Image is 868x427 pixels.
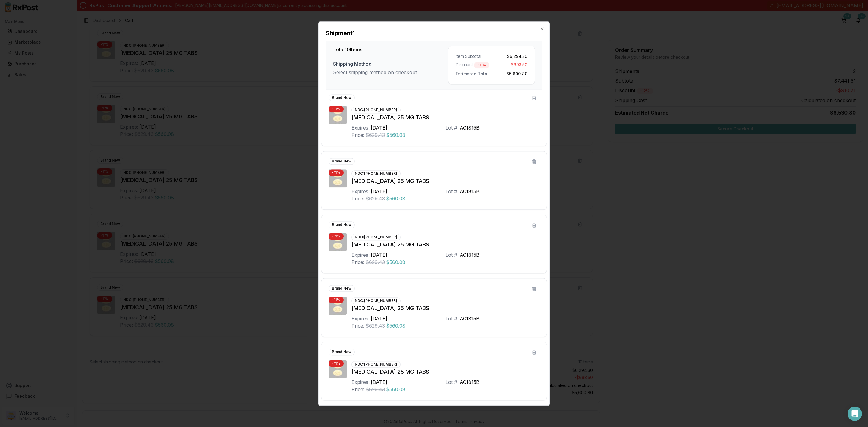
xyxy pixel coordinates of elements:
div: Lot #: [445,315,458,322]
span: $5,600.80 [506,70,527,76]
div: Select shipping method on checkout [333,69,448,76]
img: Jardiance 25 MG TABS [329,169,347,187]
span: $560.08 [386,259,405,266]
span: $629.43 [366,322,385,329]
div: [DATE] [371,124,387,131]
div: - 11 % [329,360,344,367]
div: - 11 % [474,62,489,68]
div: Price: [351,259,364,266]
div: Item Subtotal [456,53,489,59]
span: $629.43 [366,195,385,202]
div: NDC: [PHONE_NUMBER] [351,107,401,113]
div: Brand New [329,349,355,355]
div: Expires: [351,378,370,386]
span: Estimated Total [456,70,489,76]
img: Jardiance 25 MG TABS [329,106,347,124]
div: - 11 % [329,169,344,176]
div: [MEDICAL_DATA] 25 MG TABS [351,177,539,185]
div: Brand New [329,158,355,165]
div: Price: [351,131,364,139]
div: [DATE] [371,378,387,386]
span: $629.43 [366,259,385,266]
span: $560.08 [386,131,405,139]
div: AC1815B [460,124,480,131]
div: - 11 % [329,106,344,112]
div: Price: [351,322,364,329]
div: Shipping Method [333,60,448,68]
span: $560.08 [386,322,405,329]
div: $6,294.30 [494,53,527,59]
div: [MEDICAL_DATA] 25 MG TABS [351,240,539,249]
div: AC1815B [460,188,480,195]
span: $629.43 [366,131,385,139]
div: Lot #: [445,251,458,259]
div: Expires: [351,315,370,322]
div: AC1815B [460,378,480,386]
span: Discount [456,62,473,68]
div: Brand New [329,285,355,292]
h2: Shipment 1 [326,29,542,37]
div: $693.50 [494,62,527,68]
div: NDC: [PHONE_NUMBER] [351,170,401,177]
img: Jardiance 25 MG TABS [329,297,347,315]
img: Jardiance 25 MG TABS [329,233,347,251]
div: [MEDICAL_DATA] 25 MG TABS [351,368,539,376]
div: [DATE] [371,315,387,322]
div: Expires: [351,124,370,131]
div: Expires: [351,188,370,195]
div: Lot #: [445,188,458,195]
h3: Total 10 Items [333,46,448,53]
div: [MEDICAL_DATA] 25 MG TABS [351,113,539,122]
div: [DATE] [371,251,387,259]
span: $629.43 [366,386,385,393]
div: [MEDICAL_DATA] 25 MG TABS [351,304,539,312]
div: - 11 % [329,297,344,303]
span: $560.08 [386,195,405,202]
img: Jardiance 25 MG TABS [329,360,347,378]
div: NDC: [PHONE_NUMBER] [351,297,401,304]
div: Price: [351,195,364,202]
div: Price: [351,386,364,393]
div: Lot #: [445,124,458,131]
div: AC1815B [460,251,480,259]
div: Expires: [351,251,370,259]
div: Lot #: [445,378,458,386]
div: Brand New [329,94,355,101]
div: NDC: [PHONE_NUMBER] [351,361,401,368]
div: NDC: [PHONE_NUMBER] [351,234,401,240]
div: AC1815B [460,315,480,322]
div: Brand New [329,221,355,228]
span: $560.08 [386,386,405,393]
div: - 11 % [329,233,344,240]
div: [DATE] [371,188,387,195]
